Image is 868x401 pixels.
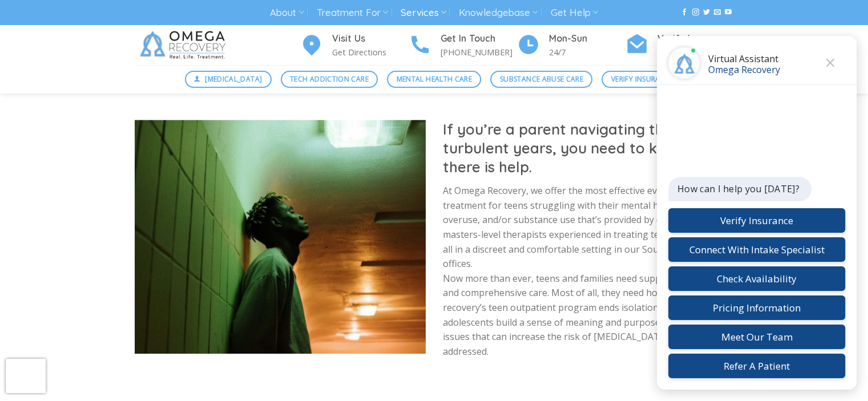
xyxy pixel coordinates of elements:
a: Get Help [551,2,598,23]
img: Omega Recovery [135,25,235,65]
a: Verify Insurance [601,71,683,88]
p: [PHONE_NUMBER] [441,46,517,59]
h4: Mon-Sun [549,31,625,46]
p: At Omega Recovery, we offer the most effective evidence-based treatment for teens struggling with... [443,184,734,359]
a: [MEDICAL_DATA] [185,71,272,88]
a: Follow on YouTube [725,9,732,17]
p: 24/7 [549,46,625,59]
a: Visit Us Get Directions [300,31,409,59]
a: Mental Health Care [387,71,481,88]
span: Verify Insurance [611,74,674,84]
span: Mental Health Care [397,74,472,84]
p: Get Directions [332,46,409,59]
span: [MEDICAL_DATA] [205,74,262,84]
h4: Get In Touch [441,31,517,46]
a: Services [401,2,446,23]
a: Knowledgebase [459,2,538,23]
h2: If you’re a parent navigating these turbulent years, you need to know that there is help. [443,120,734,177]
h4: Verify Insurance [657,31,734,46]
a: Get In Touch [PHONE_NUMBER] [409,31,517,59]
a: Treatment For [317,2,388,23]
a: Verify Insurance Begin Admissions [625,31,734,59]
a: Follow on Facebook [681,9,688,17]
span: Substance Abuse Care [500,74,583,84]
h4: Visit Us [332,31,409,46]
span: Tech Addiction Care [290,74,369,84]
a: Follow on Instagram [692,9,699,17]
a: About [270,2,304,23]
a: Tech Addiction Care [281,71,378,88]
a: Substance Abuse Care [490,71,592,88]
a: Follow on Twitter [703,9,710,17]
a: Send us an email [714,9,721,17]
